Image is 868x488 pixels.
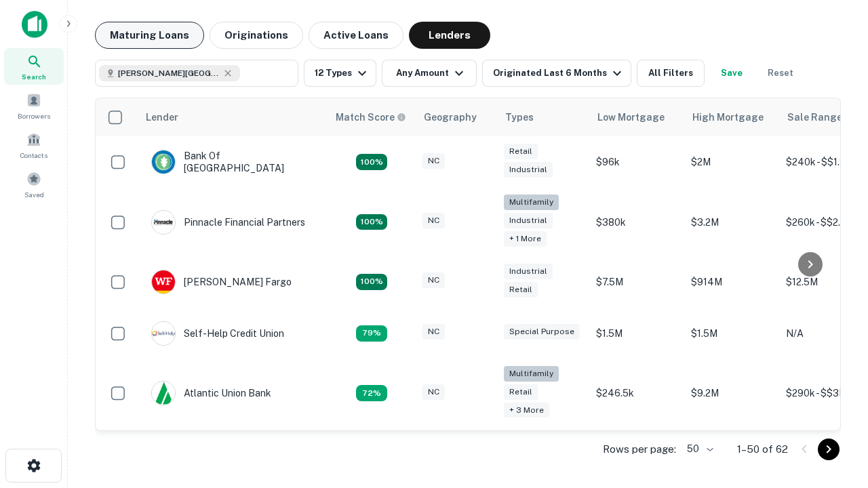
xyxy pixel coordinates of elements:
[497,98,589,136] th: Types
[800,380,868,445] iframe: Chat Widget
[504,366,559,382] div: Multifamily
[684,136,779,188] td: $2M
[710,60,753,87] button: Save your search to get updates of matches that match your search criteria.
[422,384,445,400] div: NC
[684,359,779,428] td: $9.2M
[304,60,376,87] button: 12 Types
[356,274,387,290] div: Matching Properties: 15, hasApolloMatch: undefined
[416,98,497,136] th: Geography
[382,60,477,87] button: Any Amount
[20,150,47,161] span: Contacts
[589,256,684,308] td: $7.5M
[504,195,559,210] div: Multifamily
[504,403,549,418] div: + 3 more
[356,385,387,401] div: Matching Properties: 10, hasApolloMatch: undefined
[22,11,47,38] img: capitalize-icon.png
[737,441,788,457] p: 1–50 of 62
[356,154,387,170] div: Matching Properties: 14, hasApolloMatch: undefined
[152,150,175,174] img: picture
[684,98,779,136] th: High Mortgage
[818,439,840,460] button: Go to next page
[151,270,292,294] div: [PERSON_NAME] Fargo
[589,188,684,256] td: $380k
[759,60,802,87] button: Reset
[151,210,305,235] div: Pinnacle Financial Partners
[210,22,303,49] button: Originations
[504,231,547,247] div: + 1 more
[637,60,705,87] button: All Filters
[336,110,406,125] div: Capitalize uses an advanced AI algorithm to match your search with the best lender. The match sco...
[422,213,445,228] div: NC
[151,381,271,405] div: Atlantic Union Bank
[328,98,416,136] th: Capitalize uses an advanced AI algorithm to match your search with the best lender. The match sco...
[787,109,842,125] div: Sale Range
[146,109,178,125] div: Lender
[682,439,715,459] div: 50
[482,60,631,87] button: Originated Last 6 Months
[684,308,779,359] td: $1.5M
[603,441,676,457] p: Rows per page:
[684,188,779,256] td: $3.2M
[504,213,553,228] div: Industrial
[356,325,387,342] div: Matching Properties: 11, hasApolloMatch: undefined
[505,109,534,125] div: Types
[18,110,50,121] span: Borrowers
[504,162,553,178] div: Industrial
[493,65,625,81] div: Originated Last 6 Months
[356,214,387,230] div: Matching Properties: 25, hasApolloMatch: undefined
[422,324,445,340] div: NC
[22,71,46,82] span: Search
[589,308,684,359] td: $1.5M
[152,382,175,405] img: picture
[151,150,314,174] div: Bank Of [GEOGRAPHIC_DATA]
[4,166,64,203] a: Saved
[152,270,175,293] img: picture
[4,127,64,163] a: Contacts
[151,321,284,346] div: Self-help Credit Union
[504,384,538,400] div: Retail
[152,322,175,345] img: picture
[684,256,779,308] td: $914M
[424,109,477,125] div: Geography
[504,264,553,279] div: Industrial
[504,144,538,159] div: Retail
[138,98,328,136] th: Lender
[422,153,445,169] div: NC
[589,427,684,479] td: $200k
[597,109,665,125] div: Low Mortgage
[152,211,175,234] img: picture
[24,189,44,200] span: Saved
[589,136,684,188] td: $96k
[684,427,779,479] td: $3.3M
[118,67,220,79] span: [PERSON_NAME][GEOGRAPHIC_DATA], [GEOGRAPHIC_DATA]
[4,87,64,124] a: Borrowers
[309,22,403,49] button: Active Loans
[692,109,764,125] div: High Mortgage
[589,98,684,136] th: Low Mortgage
[4,48,64,85] a: Search
[589,359,684,428] td: $246.5k
[504,324,580,340] div: Special Purpose
[504,282,538,298] div: Retail
[422,272,445,288] div: NC
[336,110,403,125] h6: Match Score
[95,22,204,49] button: Maturing Loans
[409,22,490,49] button: Lenders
